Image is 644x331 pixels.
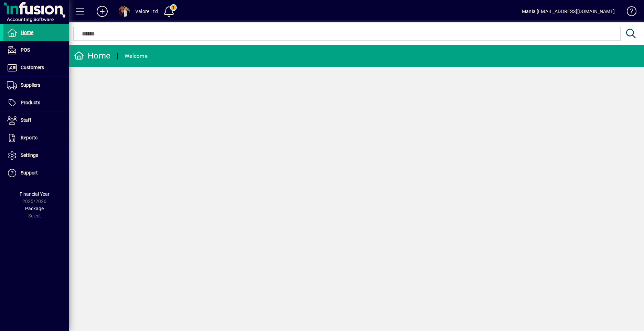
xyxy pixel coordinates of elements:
[21,100,40,105] span: Products
[3,112,69,129] a: Staff
[21,30,33,35] span: Home
[25,206,44,211] span: Package
[113,5,135,18] button: Profile
[74,50,110,61] div: Home
[3,164,69,182] a: Support
[3,147,69,164] a: Settings
[20,191,50,197] span: Financial Year
[3,129,69,147] a: Reports
[21,82,40,88] span: Suppliers
[21,47,30,53] span: POS
[3,59,69,76] a: Customers
[21,152,38,158] span: Settings
[622,1,635,24] a: Knowledge Base
[125,51,148,62] div: Welcome
[3,94,69,111] a: Products
[3,42,69,59] a: POS
[91,5,113,18] button: Add
[21,117,31,123] span: Staff
[21,170,38,175] span: Support
[522,6,615,17] div: Mania [EMAIL_ADDRESS][DOMAIN_NAME]
[135,6,158,17] div: Valore Ltd
[21,65,44,70] span: Customers
[21,135,37,140] span: Reports
[3,77,69,94] a: Suppliers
